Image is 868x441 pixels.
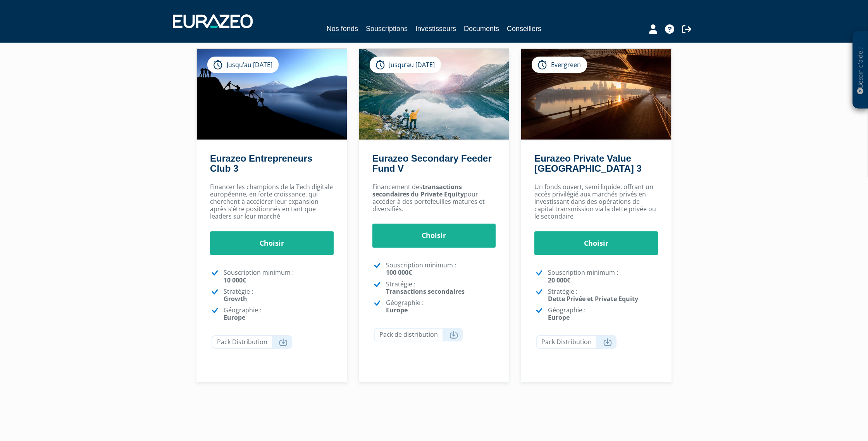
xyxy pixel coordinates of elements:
div: Jusqu’au [DATE] [207,57,279,73]
p: Géographie : [386,299,496,314]
p: Souscription minimum : [386,262,496,276]
strong: Europe [224,313,245,322]
div: Jusqu’au [DATE] [370,57,441,73]
a: Eurazeo Entrepreneurs Club 3 [210,153,312,174]
img: 1732889491-logotype_eurazeo_blanc_rvb.png [173,14,253,28]
p: Souscription minimum : [548,269,658,284]
strong: Europe [386,306,408,314]
strong: Europe [548,313,570,322]
img: Eurazeo Entrepreneurs Club 3 [197,49,347,140]
a: Pack de distribution [374,328,463,341]
p: Géographie : [548,307,658,321]
strong: 100 000€ [386,268,412,277]
a: Souscriptions [366,23,408,34]
a: Conseillers [507,23,541,34]
p: Besoin d'aide ? [856,35,865,105]
p: Géographie : [224,307,334,321]
div: Evergreen [532,57,587,73]
p: Stratégie : [224,288,334,303]
strong: Growth [224,295,247,303]
strong: transactions secondaires du Private Equity [372,183,464,198]
p: Stratégie : [548,288,658,303]
a: Eurazeo Private Value [GEOGRAPHIC_DATA] 3 [534,153,641,174]
strong: Transactions secondaires [386,287,465,296]
p: Financement des pour accéder à des portefeuilles matures et diversifiés. [372,183,496,213]
p: Stratégie : [386,281,496,295]
a: Pack Distribution [536,335,617,349]
img: Eurazeo Private Value Europe 3 [521,49,671,140]
a: Choisir [372,224,496,248]
a: Documents [464,23,499,34]
a: Choisir [534,231,658,255]
p: Financer les champions de la Tech digitale européenne, en forte croissance, qui cherchent à accél... [210,183,334,220]
p: Un fonds ouvert, semi liquide, offrant un accès privilégié aux marchés privés en investissant dan... [534,183,658,220]
strong: Dette Privée et Private Equity [548,295,638,303]
strong: 20 000€ [548,276,570,284]
strong: 10 000€ [224,276,246,284]
a: Pack Distribution [212,335,292,349]
p: Souscription minimum : [224,269,334,284]
a: Investisseurs [415,23,456,34]
a: Choisir [210,231,334,255]
a: Eurazeo Secondary Feeder Fund V [372,153,492,174]
a: Nos fonds [327,23,358,35]
img: Eurazeo Secondary Feeder Fund V [359,49,509,140]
